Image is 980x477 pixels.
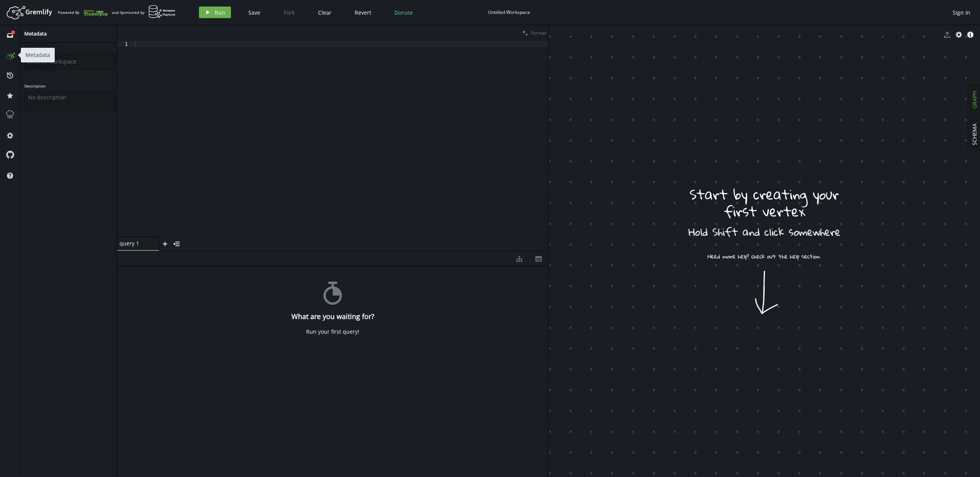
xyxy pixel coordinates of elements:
span: Revert [355,9,371,16]
button: Sign In [949,7,974,18]
span: Clear [318,9,332,16]
div: Metadata [21,48,55,62]
div: 1 [117,41,133,47]
span: query 1 [120,240,150,247]
button: Run [199,7,231,18]
div: Untitled Workspace [488,9,530,15]
button: Clear [312,7,337,18]
div: Run your first query! [306,328,359,335]
button: Revert [349,7,377,18]
label: Title [24,47,116,52]
div: and Sponsored by [112,5,176,20]
label: Description [24,84,116,89]
span: Metadata [24,30,47,37]
button: Fork [278,7,301,18]
span: Save [248,9,260,16]
span: Run [215,9,225,16]
span: SCHEMA [971,123,978,145]
span: Fork [284,9,295,16]
img: AWS Neptune [148,5,176,18]
span: GRAPH [971,91,978,109]
button: Donate [389,7,419,18]
span: Sign In [953,9,970,16]
input: Untitled workspace [24,54,116,70]
div: Powered By [58,6,108,19]
h4: What are you waiting for? [291,312,374,321]
span: Donate [394,9,413,16]
button: Format [520,25,549,41]
span: Format [531,30,546,36]
button: Save [242,7,266,18]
